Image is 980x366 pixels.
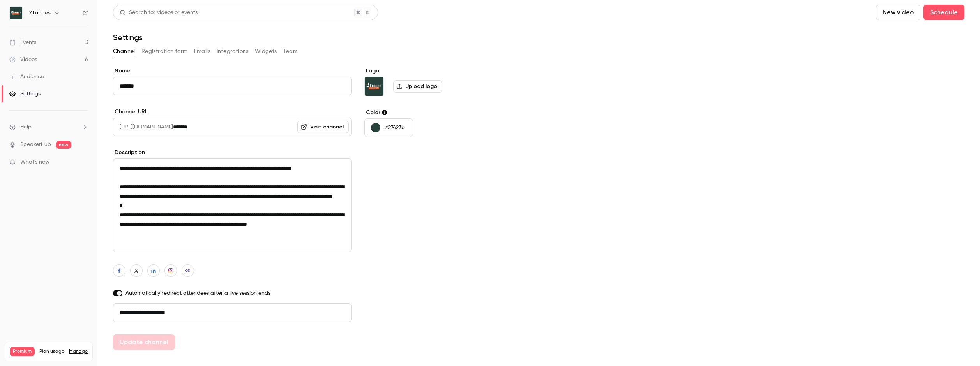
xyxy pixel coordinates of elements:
[113,33,143,42] h1: Settings
[113,108,352,116] label: Channel URL
[113,289,352,297] label: Automatically redirect attendees after a live session ends
[10,7,22,19] img: 2tonnes
[20,141,51,149] a: SpeakerHub
[217,45,249,58] button: Integrations
[20,158,49,166] span: What's new
[113,149,352,157] label: Description
[876,5,920,20] button: New video
[120,9,198,17] div: Search for videos or events
[194,45,210,58] button: Emails
[923,5,964,20] button: Schedule
[79,159,88,166] iframe: Noticeable Trigger
[69,348,88,355] a: Manage
[385,124,405,132] p: #27423b
[10,347,35,356] span: Premium
[9,39,36,46] div: Events
[393,80,442,93] label: Upload logo
[364,67,484,96] section: Logo
[9,90,41,98] div: Settings
[364,109,484,116] label: Color
[255,45,277,58] button: Widgets
[9,56,37,63] div: Videos
[113,118,173,136] span: [URL][DOMAIN_NAME]
[113,67,352,75] label: Name
[141,45,188,58] button: Registration form
[113,45,135,58] button: Channel
[364,118,413,137] button: #27423b
[365,77,383,96] img: 2tonnes
[9,73,44,81] div: Audience
[56,141,71,149] span: new
[29,9,51,17] h6: 2tonnes
[20,123,32,131] span: Help
[283,45,298,58] button: Team
[39,348,64,355] span: Plan usage
[297,121,349,133] a: Visit channel
[9,123,88,131] li: help-dropdown-opener
[364,67,484,75] label: Logo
